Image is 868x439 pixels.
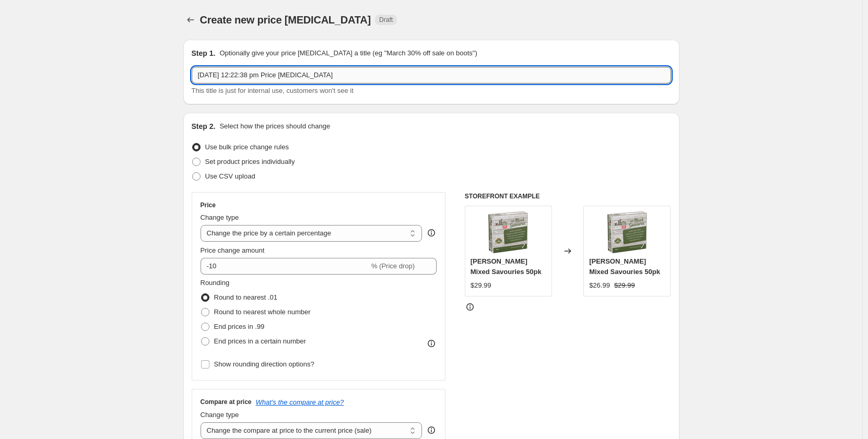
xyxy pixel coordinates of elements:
[214,308,311,316] span: Round to nearest whole number
[200,14,371,26] span: Create new price [MEDICAL_DATA]
[192,121,216,132] h2: Step 2.
[465,192,671,200] h6: STOREFRONT EXAMPLE
[426,228,437,238] div: help
[201,258,369,275] input: -15
[201,213,239,221] span: Change type
[214,337,306,345] span: End prices in a certain number
[183,13,198,27] button: Price change jobs
[589,257,660,276] span: [PERSON_NAME] Mixed Savouries 50pk
[487,211,529,253] img: KaiPaiMixedSavouries50pk_80x.png
[214,323,265,330] span: End prices in .99
[471,280,491,291] div: $29.99
[201,398,252,406] h3: Compare at price
[205,158,295,165] span: Set product prices individually
[205,143,289,151] span: Use bulk price change rules
[192,87,354,94] span: This title is just for internal use, customers won't see it
[219,121,330,132] p: Select how the prices should change
[214,360,314,368] span: Show rounding direction options?
[192,48,216,58] h2: Step 1.
[256,398,344,406] button: What's the compare at price?
[219,48,477,58] p: Optionally give your price [MEDICAL_DATA] a title (eg "March 30% off sale on boots")
[214,293,277,301] span: Round to nearest .01
[371,262,415,270] span: % (Price drop)
[201,201,216,209] h3: Price
[589,280,610,291] div: $26.99
[426,425,437,435] div: help
[192,67,671,84] input: 30% off holiday sale
[205,172,255,180] span: Use CSV upload
[379,16,393,24] span: Draft
[606,211,648,253] img: KaiPaiMixedSavouries50pk_80x.png
[201,411,239,419] span: Change type
[201,279,230,287] span: Rounding
[471,257,542,276] span: [PERSON_NAME] Mixed Savouries 50pk
[201,246,265,254] span: Price change amount
[614,280,635,291] strike: $29.99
